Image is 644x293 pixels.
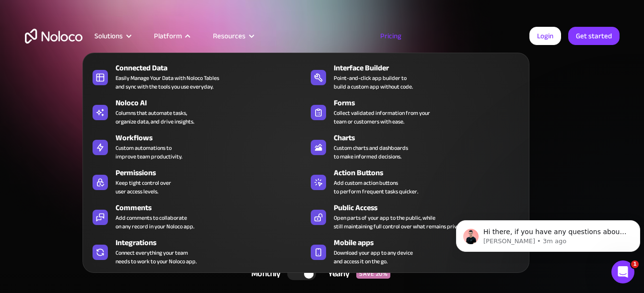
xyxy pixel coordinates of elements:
div: Yearly [316,267,356,281]
div: Open parts of your app to the public, while still maintaining full control over what remains priv... [334,214,466,231]
div: Comments [116,202,310,214]
a: IntegrationsConnect everything your teamneeds to work to your Noloco app. [88,235,306,268]
div: Custom automations to improve team productivity. [116,144,182,161]
a: Pricing [368,30,413,42]
a: Connected DataEasily Manage Your Data with Noloco Tablesand sync with the tools you use everyday. [88,60,306,93]
a: Public AccessOpen parts of your app to the public, whilestill maintaining full control over what ... [306,200,524,233]
iframe: Intercom live chat [611,260,634,283]
a: Login [529,27,561,45]
div: Add custom action buttons to perform frequent tasks quicker. [334,179,418,196]
div: Resources [201,30,265,42]
div: Easily Manage Your Data with Noloco Tables and sync with the tools you use everyday. [116,74,219,91]
span: 1 [631,260,639,268]
div: Public Access [334,202,528,214]
div: Platform [154,30,182,42]
div: Solutions [94,30,123,42]
div: Collect validated information from your team or customers with ease. [334,109,430,126]
a: WorkflowsCustom automations toimprove team productivity. [88,130,306,163]
div: Integrations [116,237,310,248]
h1: A plan for organizations of all sizes [25,101,620,129]
div: Interface Builder [334,62,528,74]
div: Mobile apps [334,237,528,248]
div: Solutions [82,30,142,42]
div: Forms [334,97,528,109]
a: Get started [568,27,620,45]
div: Point-and-click app builder to build a custom app without code. [334,74,413,91]
a: Mobile appsDownload your app to any deviceand access it on the go. [306,235,524,268]
a: FormsCollect validated information from yourteam or customers with ease. [306,95,524,128]
a: PermissionsKeep tight control overuser access levels. [88,165,306,198]
div: Columns that automate tasks, organize data, and drive insights. [116,109,194,126]
a: Noloco AIColumns that automate tasks,organize data, and drive insights. [88,95,306,128]
a: CommentsAdd comments to collaborateon any record in your Noloco app. [88,200,306,233]
div: Permissions [116,167,310,179]
div: Noloco AI [116,97,310,109]
div: Workflows [116,132,310,144]
div: Action Buttons [334,167,528,179]
div: Connected Data [116,62,310,74]
div: Add comments to collaborate on any record in your Noloco app. [116,214,194,231]
div: Connect everything your team needs to work to your Noloco app. [116,248,197,266]
a: Action ButtonsAdd custom action buttonsto perform frequent tasks quicker. [306,165,524,198]
div: Resources [213,30,246,42]
div: Keep tight control over user access levels. [116,179,171,196]
div: Charts [334,132,528,144]
div: SAVE 20% [356,269,390,279]
span: Download your app to any device and access it on the go. [334,248,413,266]
a: Interface BuilderPoint-and-click app builder tobuild a custom app without code. [306,60,524,93]
a: home [25,29,82,44]
iframe: Intercom notifications message [452,200,644,267]
a: ChartsCustom charts and dashboardsto make informed decisions. [306,130,524,163]
nav: Platform [82,39,529,273]
div: Platform [142,30,201,42]
div: Custom charts and dashboards to make informed decisions. [334,144,408,161]
div: Monthly [239,267,288,281]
